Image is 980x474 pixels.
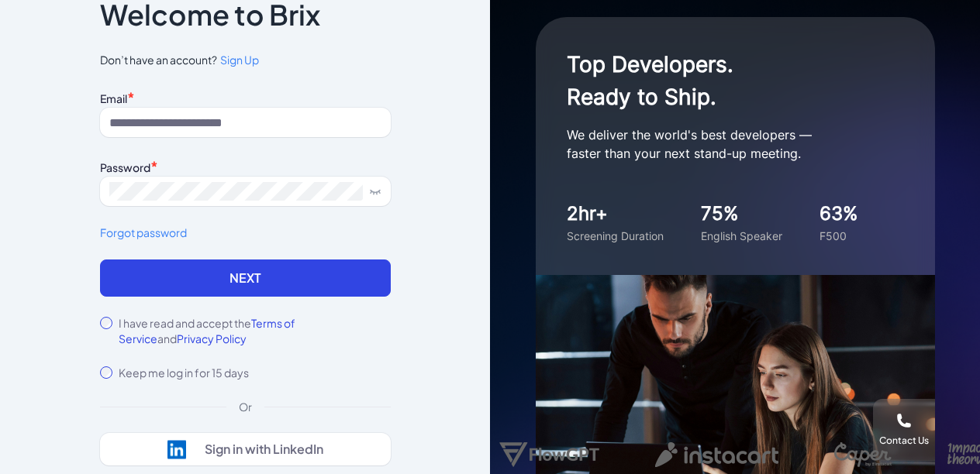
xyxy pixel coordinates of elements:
p: Welcome to Brix [100,2,320,27]
div: Screening Duration [567,228,664,244]
div: 75% [701,200,782,228]
div: 2hr+ [567,200,664,228]
button: Contact Us [873,399,935,461]
h1: Top Developers. Ready to Ship. [567,48,877,113]
p: We deliver the world's best developers — faster than your next stand-up meeting. [567,125,877,163]
a: Sign Up [217,52,259,68]
div: Contact Us [879,434,929,447]
span: Don’t have an account? [100,52,391,68]
div: F500 [820,228,858,244]
div: Or [226,399,264,414]
div: Sign in with LinkedIn [205,441,323,457]
div: English Speaker [701,228,782,244]
span: Sign Up [220,53,259,67]
span: Privacy Policy [177,331,247,345]
a: Forgot password [100,225,391,241]
label: I have read and accept the and [119,315,391,346]
button: Sign in with LinkedIn [100,433,391,465]
button: Next [100,259,391,297]
div: 63% [820,200,858,228]
label: Email [100,91,127,105]
label: Password [100,160,150,174]
label: Keep me log in for 15 days [119,365,249,380]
